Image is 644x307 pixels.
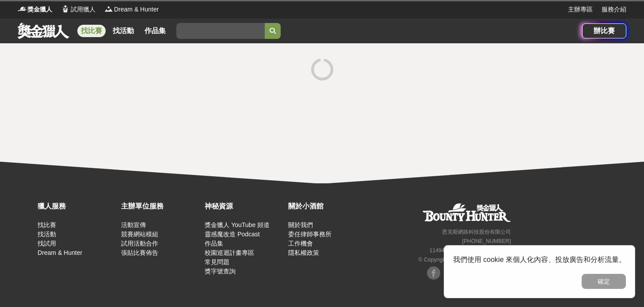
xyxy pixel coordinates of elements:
img: Logo [61,4,70,13]
span: 我們使用 cookie 來個人化內容、投放廣告和分析流量。 [453,256,626,263]
div: 主辦單位服務 [121,201,200,212]
a: 主辦專區 [568,5,593,14]
img: Logo [18,4,27,13]
a: 作品集 [205,240,223,247]
a: LogoDream & Hunter [104,5,159,14]
span: 試用獵人 [71,5,95,14]
a: 隱私權政策 [288,249,319,256]
small: 恩克斯網路科技股份有限公司 [442,229,511,235]
a: 校園巡迴計畫專區 [205,249,254,256]
a: 找比賽 [77,25,106,37]
a: 服務介紹 [602,5,626,14]
small: © Copyright 2025 . All Rights Reserved. [419,257,511,263]
small: [PHONE_NUMBER] [462,238,511,244]
a: 常見問題 [205,258,229,265]
small: 11494 [STREET_ADDRESS] 3 樓 [430,247,511,254]
a: 委任律師事務所 [288,231,332,238]
img: Logo [104,4,113,13]
a: 找試用 [38,240,56,247]
a: 找比賽 [38,221,56,228]
div: 獵人服務 [38,201,117,212]
a: 找活動 [38,231,56,238]
a: 找活動 [109,25,137,37]
a: 作品集 [141,25,169,37]
a: Dream & Hunter [38,249,82,256]
a: 關於我們 [288,221,313,228]
a: 張貼比賽佈告 [121,249,158,256]
a: Logo獎金獵人 [18,5,52,14]
span: 獎金獵人 [27,5,52,14]
a: 活動宣傳 [121,221,146,228]
a: 靈感魔改造 Podcast [205,231,259,238]
a: 競賽網站模組 [121,231,158,238]
a: 工作機會 [288,240,313,247]
div: 關於小酒館 [288,201,367,212]
a: Logo試用獵人 [61,5,95,14]
a: 試用活動合作 [121,240,158,247]
img: Facebook [427,266,440,280]
a: 辦比賽 [582,23,626,38]
button: 確定 [582,274,626,289]
a: 獎金獵人 YouTube 頻道 [205,221,270,228]
div: 神秘資源 [205,201,284,212]
a: 獎字號查詢 [205,268,236,275]
span: Dream & Hunter [114,5,159,14]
